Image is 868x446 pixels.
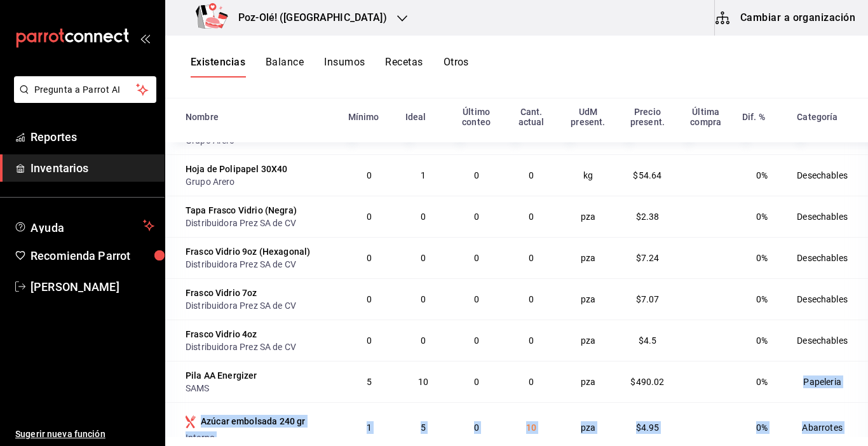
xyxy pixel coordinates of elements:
[186,431,333,444] div: Interno
[421,294,426,304] span: 0
[756,170,768,180] span: 0%
[529,253,534,263] span: 0
[421,212,426,222] span: 0
[636,212,660,222] span: $2.38
[15,428,154,441] span: Sugerir nueva función
[633,170,661,180] span: $54.64
[756,253,768,263] span: 0%
[529,294,534,304] span: 0
[625,107,670,127] div: Precio present.
[421,253,426,263] span: 0
[14,76,156,103] button: Pregunta a Parrot AI
[474,212,479,222] span: 0
[31,247,154,264] span: Recomienda Parrot
[789,361,868,402] td: Papeleria
[639,335,657,346] span: $4.5
[186,217,313,229] div: Distribuidora Prez SA de CV
[34,83,137,97] span: Pregunta a Parrot AI
[385,56,423,78] button: Recetas
[367,212,372,222] span: 0
[405,112,426,122] div: Ideal
[474,253,479,263] span: 0
[186,204,297,217] div: Tapa Frasco Vidrio (Negra)
[559,278,618,320] td: pza
[566,107,611,127] div: UdM present.
[348,112,379,122] div: Mínimo
[367,377,372,387] span: 5
[789,196,868,237] td: Desechables
[742,112,765,122] div: Dif. %
[31,128,154,145] span: Reportes
[421,422,426,433] span: 5
[559,320,618,361] td: pza
[191,56,469,78] div: navigation tabs
[140,33,150,43] button: open_drawer_menu
[685,107,727,127] div: Última compra
[9,92,156,105] a: Pregunta a Parrot AI
[367,335,372,346] span: 0
[474,422,479,433] span: 0
[559,361,618,402] td: pza
[367,170,372,180] span: 0
[756,335,768,346] span: 0%
[636,253,660,263] span: $7.24
[186,163,287,175] div: Hoja de Polipapel 30X40
[186,341,313,353] div: Distribuidora Prez SA de CV
[186,175,333,188] div: Grupo Arero
[186,258,313,271] div: Distribuidora Prez SA de CV
[186,245,310,258] div: Frasco Vidrio 9oz (Hexagonal)
[418,377,428,387] span: 10
[756,377,768,387] span: 0%
[367,422,372,433] span: 1
[630,377,664,387] span: $490.02
[512,107,550,127] div: Cant. actual
[797,112,837,122] div: Categoría
[636,294,660,304] span: $7.07
[529,335,534,346] span: 0
[789,320,868,361] td: Desechables
[756,422,768,433] span: 0%
[266,56,304,78] button: Balance
[31,278,154,295] span: [PERSON_NAME]
[456,107,497,127] div: Último conteo
[529,170,534,180] span: 0
[421,170,426,180] span: 1
[186,369,257,382] div: Pila AA Energizer
[186,328,257,341] div: Frasco Vidrio 4oz
[186,112,219,122] div: Nombre
[559,196,618,237] td: pza
[186,299,313,312] div: Distribuidora Prez SA de CV
[186,382,333,395] div: SAMS
[367,253,372,263] span: 0
[559,237,618,278] td: pza
[31,159,154,177] span: Inventarios
[228,10,387,25] h3: Poz-Olé! ([GEOGRAPHIC_DATA])
[191,56,245,78] button: Existencias
[367,294,372,304] span: 0
[789,278,868,320] td: Desechables
[186,416,196,428] svg: Insumo producido
[789,237,868,278] td: Desechables
[474,335,479,346] span: 0
[529,212,534,222] span: 0
[529,377,534,387] span: 0
[324,56,365,78] button: Insumos
[421,335,426,346] span: 0
[474,170,479,180] span: 0
[444,56,469,78] button: Otros
[756,212,768,222] span: 0%
[526,422,536,433] span: 10
[474,294,479,304] span: 0
[636,422,660,433] span: $4.95
[186,287,257,299] div: Frasco Vidrio 7oz
[474,377,479,387] span: 0
[559,154,618,196] td: kg
[31,218,138,233] span: Ayuda
[201,415,305,428] div: Azúcar embolsada 240 gr
[756,294,768,304] span: 0%
[789,154,868,196] td: Desechables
